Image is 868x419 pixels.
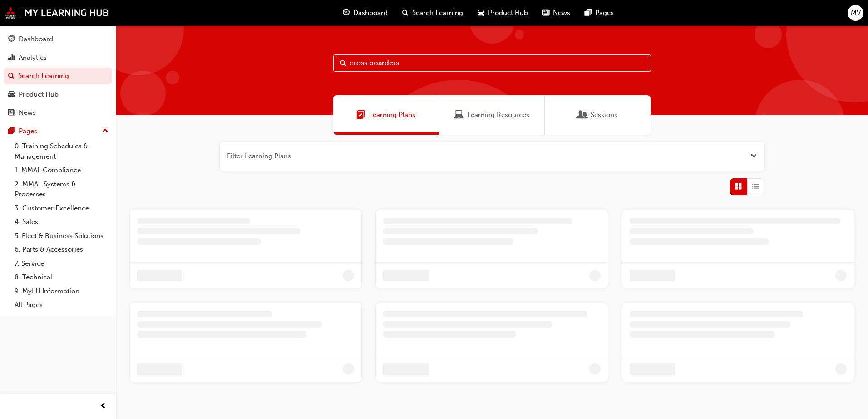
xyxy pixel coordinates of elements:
a: All Pages [11,298,112,312]
span: pages-icon [8,127,15,136]
span: Search [340,58,346,68]
span: pages-icon [585,7,592,19]
input: Search... [333,54,651,72]
a: Analytics [4,49,112,66]
span: news-icon [542,7,549,19]
button: DashboardAnalyticsSearch LearningProduct HubNews [4,29,112,123]
span: search-icon [402,7,409,19]
img: mmal [5,7,109,19]
a: 5. Fleet & Business Solutions [11,229,112,243]
span: Product Hub [488,8,528,18]
span: car-icon [8,91,15,99]
a: 0. Training Schedules & Management [11,139,112,163]
a: news-iconNews [535,4,577,22]
span: Learning Plans [369,110,415,120]
button: Pages [4,123,112,140]
span: Learning Resources [454,110,464,120]
span: car-icon [478,7,484,19]
a: 3. Customer Excellence [11,201,112,215]
span: guage-icon [343,7,350,19]
span: List [752,181,759,192]
span: up-icon [102,125,108,137]
a: search-iconSearch Learning [395,4,470,22]
a: Search Learning [4,68,112,84]
span: chart-icon [8,54,15,62]
a: 2. MMAL Systems & Processes [11,177,112,201]
span: Search Learning [412,8,463,18]
a: pages-iconPages [577,4,621,22]
a: guage-iconDashboard [335,4,395,22]
a: 7. Service [11,257,112,271]
a: SessionsSessions [545,95,651,135]
a: 8. Technical [11,270,112,284]
span: search-icon [8,72,15,80]
a: 4. Sales [11,215,112,229]
div: Dashboard [19,34,53,44]
a: Learning ResourcesLearning Resources [439,95,545,135]
a: Product Hub [4,86,112,103]
a: 6. Parts & Accessories [11,243,112,257]
span: Sessions [578,110,587,120]
div: News [19,107,36,118]
span: guage-icon [8,35,15,44]
div: Analytics [19,53,47,63]
a: 9. MyLH Information [11,284,112,298]
a: Learning PlansLearning Plans [333,95,439,135]
a: 1. MMAL Compliance [11,163,112,177]
a: car-iconProduct Hub [470,4,535,22]
span: Learning Plans [356,110,365,120]
div: Pages [19,126,37,136]
span: Sessions [591,110,617,120]
div: Product Hub [19,89,59,100]
a: Dashboard [4,31,112,48]
span: News [553,8,570,18]
span: Grid [735,181,742,192]
span: Dashboard [353,8,388,18]
span: prev-icon [100,401,107,412]
button: Open the filter [750,151,757,161]
span: Learning Resources [467,110,529,120]
button: MV [848,5,863,21]
a: News [4,104,112,121]
span: Pages [595,8,614,18]
span: MV [851,8,861,18]
span: news-icon [8,109,15,117]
